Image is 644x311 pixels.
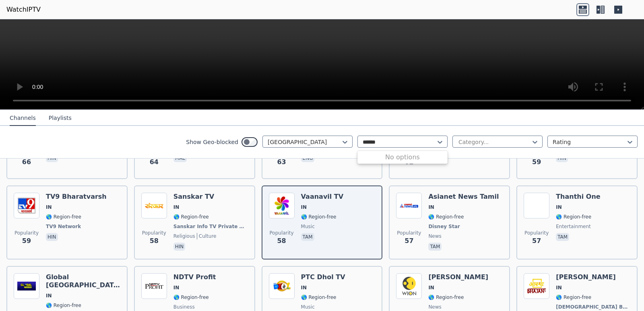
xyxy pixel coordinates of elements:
h6: Global [GEOGRAPHIC_DATA] [46,273,120,289]
span: 58 [150,236,159,246]
span: 66 [22,157,31,167]
span: Popularity [142,230,166,236]
img: TV9 Bharatvarsh [14,193,39,218]
span: news [428,233,441,239]
h6: TV9 Bharatvarsh [46,193,107,201]
p: tam [428,243,442,251]
h6: Sanskar TV [173,193,248,201]
span: Popularity [524,230,549,236]
span: IN [428,204,434,210]
span: IN [173,284,180,291]
span: religious [173,233,195,239]
span: entertainment [556,223,591,230]
button: Channels [10,111,36,126]
img: Vaanavil TV [269,193,295,218]
p: hin [173,243,186,251]
label: Show Geo-blocked [186,138,238,146]
span: music [301,304,315,310]
span: 64 [150,157,159,167]
span: 🌎 Region-free [556,294,591,301]
span: 🌎 Region-free [301,294,336,301]
span: 59 [22,236,31,246]
span: 🌎 Region-free [428,214,464,220]
span: Sanskar Info TV Private Ltd [173,223,246,230]
span: music [301,223,315,230]
span: IN [301,284,307,291]
img: Global Punjab [14,273,39,299]
span: 57 [405,236,413,246]
span: Popularity [270,230,294,236]
span: news [428,304,441,310]
img: WION [396,273,422,299]
span: IN [556,284,562,291]
h6: Asianet News Tamil [428,193,499,201]
span: IN [46,204,52,210]
span: [DEMOGRAPHIC_DATA] Broadcasting Ltd. [556,304,629,310]
span: 🌎 Region-free [556,214,591,220]
button: Playlists [49,111,72,126]
span: culture [197,233,217,239]
p: tam [556,233,569,241]
span: Popularity [14,230,39,236]
p: tam [301,233,314,241]
span: 🌎 Region-free [173,294,209,301]
span: business [173,304,195,310]
img: NDTV Profit [141,273,167,299]
img: Asianet News Tamil [396,193,422,218]
span: 🌎 Region-free [173,214,209,220]
span: 59 [532,157,541,167]
span: 63 [277,157,286,167]
span: IN [46,292,52,299]
h6: [PERSON_NAME] [428,273,488,281]
img: Sanskar TV [141,193,167,218]
span: TV9 Network [46,223,81,230]
img: Thanthi One [524,193,549,218]
h6: Vaanavil TV [301,193,344,201]
span: IN [428,284,434,291]
span: IN [556,204,562,210]
p: hin [46,233,58,241]
div: No options [357,152,448,162]
h6: PTC Dhol TV [301,273,345,281]
span: 58 [277,236,286,246]
span: 57 [532,236,541,246]
a: WatchIPTV [6,5,41,14]
span: 🌎 Region-free [301,214,336,220]
span: Disney Star [428,223,460,230]
span: 🌎 Region-free [46,302,81,309]
h6: NDTV Profit [173,273,216,281]
span: 🌎 Region-free [46,214,81,220]
span: 🌎 Region-free [428,294,464,301]
img: PTC Dhol TV [269,273,295,299]
span: IN [301,204,307,210]
h6: Thanthi One [556,193,600,201]
img: Aastha Bhajan [524,273,549,299]
span: Popularity [397,230,421,236]
span: IN [173,204,180,210]
h6: [PERSON_NAME] [556,273,630,281]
